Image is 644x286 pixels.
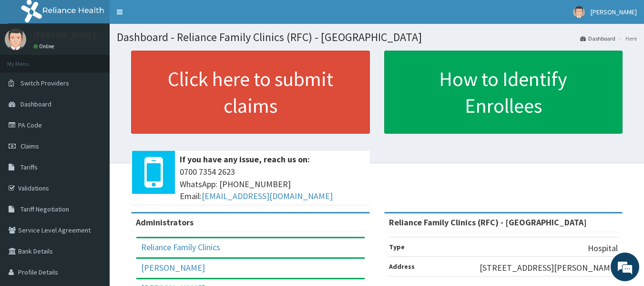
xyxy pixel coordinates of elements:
p: [PERSON_NAME] [33,31,96,40]
b: Address [389,262,415,271]
span: Claims [20,142,39,150]
a: How to Identify Enrollees [384,51,623,134]
h1: Dashboard - Reliance Family Clinics (RFC) - [GEOGRAPHIC_DATA] [117,31,637,43]
b: Type [389,243,405,251]
span: Dashboard [20,100,51,108]
strong: Reliance Family Clinics (RFC) - [GEOGRAPHIC_DATA] [389,217,587,228]
a: Reliance Family Clinics [141,242,220,253]
a: Click here to submit claims [131,51,370,134]
img: User Image [573,6,585,18]
a: [EMAIL_ADDRESS][DOMAIN_NAME] [202,191,333,201]
p: Hospital [588,242,618,254]
span: Tariff Negotiation [20,205,69,213]
span: Tariffs [20,163,38,171]
span: Switch Providers [20,79,69,87]
li: Here [616,34,637,42]
a: Dashboard [580,34,615,42]
b: If you have any issue, reach us on: [180,154,310,165]
b: Administrators [136,217,194,228]
a: Online [33,43,56,50]
img: User Image [5,29,26,50]
span: 0700 7354 2623 WhatsApp: [PHONE_NUMBER] Email: [180,166,365,202]
span: [PERSON_NAME] [591,8,637,16]
a: [PERSON_NAME] [141,262,205,273]
p: [STREET_ADDRESS][PERSON_NAME] [480,262,618,274]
